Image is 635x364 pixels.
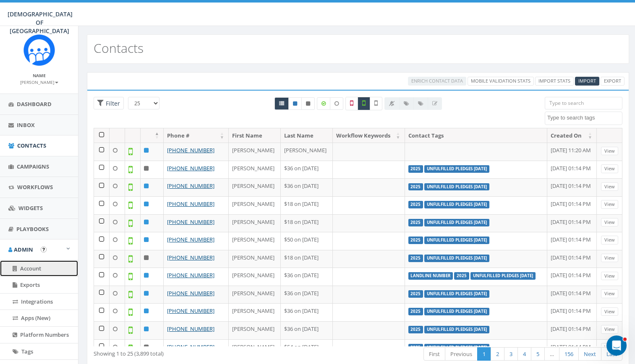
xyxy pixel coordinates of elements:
a: Import Stats [535,77,574,86]
td: [DATE] 11:20 AM [547,143,597,161]
th: Workflow Keywords: activate to sort column ascending [333,128,405,143]
td: [PERSON_NAME] [229,232,281,250]
small: Name [33,73,46,78]
th: First Name [229,128,281,143]
a: [PHONE_NUMBER] [167,271,214,279]
td: [PERSON_NAME] [229,214,281,232]
iframe: Intercom live chat [606,335,627,356]
td: [DATE] 01:14 PM [547,161,597,179]
a: View [601,218,618,227]
label: Not a Mobile [345,97,358,110]
a: View [601,200,618,209]
td: $50 on [DATE] [281,232,333,250]
span: Advance Filter [94,97,124,110]
td: [DATE] 01:14 PM [547,214,597,232]
a: First [423,347,445,361]
a: View [601,254,618,263]
span: Campaigns [17,163,49,170]
a: Export [601,77,625,86]
a: [PHONE_NUMBER] [167,182,214,190]
a: View [601,289,618,298]
label: Unfulfilled Pledges [DATE] [424,308,489,315]
a: View [601,272,618,281]
th: Created On: activate to sort column ascending [547,128,597,143]
label: Unfulfilled Pledges [DATE] [424,255,489,262]
span: Apps (New) [21,314,50,322]
a: Last [601,347,622,361]
span: CSV files only [578,78,596,84]
button: Open In-App Guide [41,247,47,252]
td: $36 on [DATE] [281,178,333,196]
td: [DATE] 01:14 PM [547,303,597,321]
th: Phone #: activate to sort column ascending [164,128,229,143]
span: Integrations [21,298,53,305]
a: View [601,182,618,191]
td: [PERSON_NAME] [229,196,281,214]
td: [PERSON_NAME] [229,161,281,179]
td: [DATE] 01:14 PM [547,250,597,268]
td: [PERSON_NAME] [229,178,281,196]
a: [PHONE_NUMBER] [167,200,214,208]
td: $36 on [DATE] [281,321,333,339]
label: Unfulfilled Pledges [DATE] [424,201,489,208]
label: Data not Enriched [330,97,343,110]
label: Not Validated [370,97,382,110]
a: All contacts [274,97,289,110]
label: Unfulfilled Pledges [DATE] [424,183,489,191]
i: This phone number is unsubscribed and has opted-out of all texts. [306,101,310,106]
label: 2025 [408,165,423,173]
a: 156 [559,347,579,361]
label: Unfulfilled Pledges [DATE] [424,165,489,173]
label: 2025 [408,290,423,298]
td: $36 on [DATE] [281,303,333,321]
label: Unfulfilled Pledges [DATE] [424,237,489,244]
label: Validated [358,97,370,110]
label: Unfulfilled Pledges [DATE] [424,344,489,351]
label: Unfulfilled Pledges [DATE] [424,219,489,226]
td: [PERSON_NAME] [229,303,281,321]
td: [DATE] 01:14 PM [547,196,597,214]
label: 2025 [454,272,469,280]
h2: Contacts [94,41,144,55]
a: [PHONE_NUMBER] [167,289,214,297]
label: Data Enriched [317,97,330,110]
label: 2025 [408,237,423,244]
span: Inbox [17,121,35,129]
td: [DATE] 01:14 PM [547,321,597,339]
span: [DEMOGRAPHIC_DATA] OF [GEOGRAPHIC_DATA] [8,10,73,35]
a: View [601,164,618,173]
a: View [601,307,618,316]
a: Import [575,77,599,86]
span: Account [20,265,41,272]
a: [PHONE_NUMBER] [167,343,214,351]
span: Admin [14,246,33,253]
td: $36 on [DATE] [281,268,333,286]
small: [PERSON_NAME] [20,79,58,85]
a: [PHONE_NUMBER] [167,325,214,333]
a: View [601,147,618,156]
textarea: Search [547,114,622,122]
label: Unfulfilled Pledges [DATE] [424,326,489,333]
a: [PHONE_NUMBER] [167,146,214,154]
a: [PHONE_NUMBER] [167,218,214,226]
a: [PHONE_NUMBER] [167,307,214,315]
a: [PHONE_NUMBER] [167,236,214,243]
img: Rally_Corp_Icon.png [24,34,55,66]
td: $36 on [DATE] [281,286,333,304]
span: Tags [21,348,33,355]
td: [PERSON_NAME] [229,286,281,304]
a: Active [288,97,302,110]
td: [DATE] 01:14 PM [547,178,597,196]
a: [PHONE_NUMBER] [167,164,214,172]
input: Type to search [545,97,622,109]
th: Last Name [281,128,333,143]
span: Dashboard [17,100,52,108]
td: [DATE] 01:14 PM [547,232,597,250]
td: [DATE] 01:14 PM [547,268,597,286]
span: Import [578,78,596,84]
a: [PHONE_NUMBER] [167,254,214,261]
a: 4 [517,347,531,361]
label: 2025 [408,219,423,226]
a: … [544,347,559,361]
a: Opted Out [301,97,315,110]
